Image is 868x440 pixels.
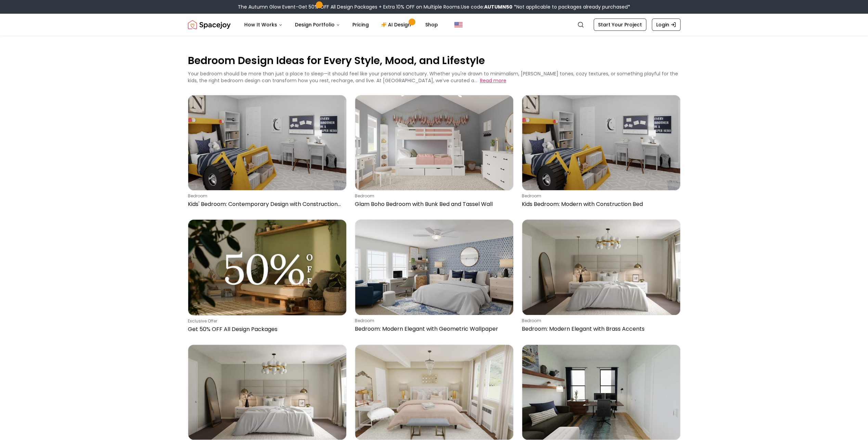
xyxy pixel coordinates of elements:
[522,200,678,208] p: Kids Bedroom: Modern with Construction Bed
[484,3,513,10] b: AUTUMN50
[188,345,346,440] img: Bedroom: Modern Elegant with Brass Accents
[239,18,288,32] button: How It Works
[355,193,511,199] p: bedroom
[355,318,511,323] p: bedroom
[289,18,346,32] button: Design Portfolio
[522,193,678,199] p: bedroom
[188,95,347,211] a: Kids' Bedroom: Contemporary Design with Construction BedbedroomKids' Bedroom: Contemporary Design...
[355,200,511,208] p: Glam Boho Bedroom with Bunk Bed and Tassel Wall
[522,220,680,315] img: Bedroom: Modern Elegant with Brass Accents
[522,325,678,333] p: Bedroom: Modern Elegant with Brass Accents
[188,318,344,324] p: Exclusive Offer
[522,219,681,336] a: Bedroom: Modern Elegant with Brass AccentsbedroomBedroom: Modern Elegant with Brass Accents
[420,18,443,32] a: Shop
[594,19,646,31] a: Start Your Project
[188,325,344,333] p: Get 50% OFF All Design Packages
[652,19,681,31] a: Login
[188,95,346,190] img: Kids' Bedroom: Contemporary Design with Construction Bed
[522,318,678,323] p: bedroom
[238,3,630,10] div: The Autumn Glow Event-Get 50% OFF All Design Packages + Extra 10% OFF on Multiple Rooms.
[188,53,681,68] p: Bedroom Design Ideas for Every Style, Mood, and Lifestyle
[522,95,680,190] img: Kids Bedroom: Modern with Construction Bed
[376,18,418,32] a: AI Design
[522,345,680,440] img: Office: Mid-Century Style with Multifunctional Design
[461,3,513,10] span: Use code:
[188,14,681,36] nav: Global
[355,325,511,333] p: Bedroom: Modern Elegant with Geometric Wallpaper
[355,95,513,190] img: Glam Boho Bedroom with Bunk Bed and Tassel Wall
[188,219,347,336] a: Get 50% OFF All Design PackagesExclusive OfferGet 50% OFF All Design Packages
[522,95,681,211] a: Kids Bedroom: Modern with Construction BedbedroomKids Bedroom: Modern with Construction Bed
[480,77,506,84] button: Read more
[188,18,231,32] a: Spacejoy
[355,219,514,336] a: Bedroom: Modern Elegant with Geometric WallpaperbedroomBedroom: Modern Elegant with Geometric Wal...
[347,18,374,32] a: Pricing
[188,70,678,84] p: Your bedroom should be more than just a place to sleep—it should feel like your personal sanctuar...
[355,345,513,440] img: Elegant Bedroom with Soft Pastels and Glam Accents
[355,95,514,211] a: Glam Boho Bedroom with Bunk Bed and Tassel WallbedroomGlam Boho Bedroom with Bunk Bed and Tassel ...
[513,3,630,10] span: *Not applicable to packages already purchased*
[188,193,344,199] p: bedroom
[239,18,443,32] nav: Main
[355,220,513,315] img: Bedroom: Modern Elegant with Geometric Wallpaper
[188,220,346,315] img: Get 50% OFF All Design Packages
[188,200,344,208] p: Kids' Bedroom: Contemporary Design with Construction Bed
[188,18,231,32] img: Spacejoy Logo
[454,21,463,29] img: United States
